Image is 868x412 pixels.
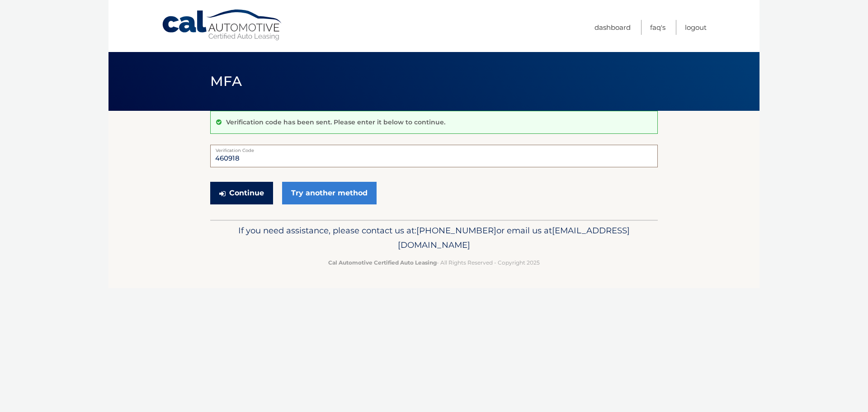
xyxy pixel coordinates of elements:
[650,20,665,35] a: FAQ's
[282,182,377,204] a: Try another method
[210,145,658,152] label: Verification Code
[398,225,630,250] span: [EMAIL_ADDRESS][DOMAIN_NAME]
[594,20,631,35] a: Dashboard
[210,145,658,167] input: Verification Code
[216,223,652,252] p: If you need assistance, please contact us at: or email us at
[161,9,283,41] a: Cal Automotive
[416,225,496,236] span: [PHONE_NUMBER]
[226,118,445,126] p: Verification code has been sent. Please enter it below to continue.
[328,259,437,266] strong: Cal Automotive Certified Auto Leasing
[210,182,273,204] button: Continue
[216,258,652,267] p: - All Rights Reserved - Copyright 2025
[210,73,242,90] span: MFA
[685,20,707,35] a: Logout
